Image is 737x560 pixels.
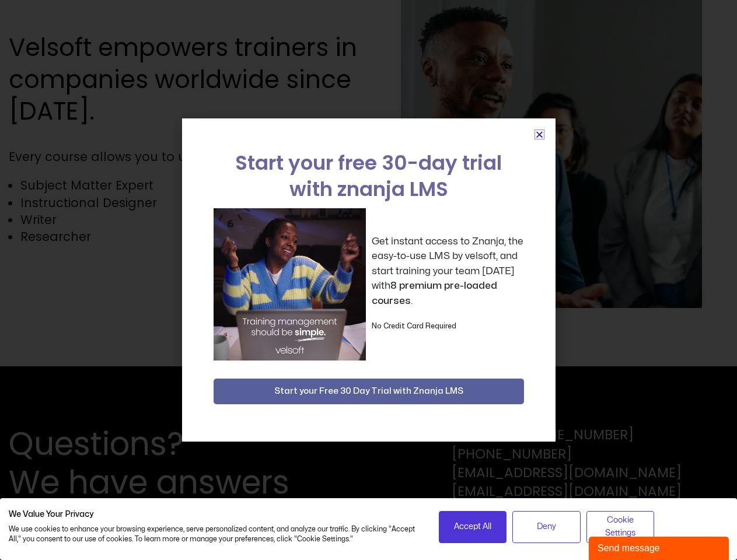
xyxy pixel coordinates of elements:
[274,384,463,398] span: Start your Free 30 Day Trial with Znanja LMS
[372,281,497,306] strong: 8 premium pre-loaded courses
[439,511,507,543] button: Accept all cookies
[594,514,647,540] span: Cookie Settings
[214,379,524,404] button: Start your Free 30 Day Trial with Znanja LMS
[372,323,456,330] strong: No Credit Card Required
[214,208,366,360] img: a woman sitting at her laptop dancing
[512,511,581,543] button: Deny all cookies
[535,130,544,139] a: Close
[537,520,556,533] span: Deny
[9,524,421,544] p: We use cookies to enhance your browsing experience, serve personalized content, and analyze our t...
[9,509,421,520] h2: We Value Your Privacy
[214,150,524,202] h2: Start your free 30-day trial with znanja LMS
[586,511,655,543] button: Adjust cookie preferences
[372,234,524,309] p: Get instant access to Znanja, the easy-to-use LMS by velsoft, and start training your team [DATE]...
[454,520,491,533] span: Accept All
[589,534,731,560] iframe: chat widget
